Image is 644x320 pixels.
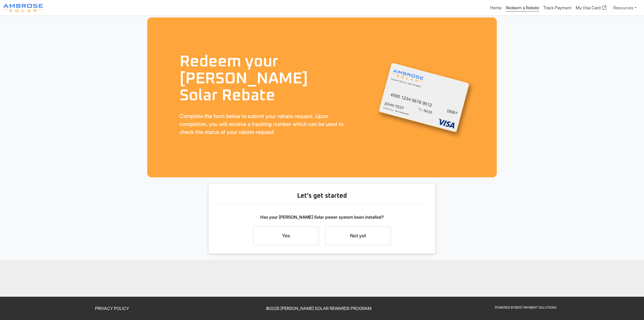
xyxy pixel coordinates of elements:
img: Ambrose Solar Prepaid Card [378,62,470,133]
span: open_in_new [602,5,607,10]
div: Has your [PERSON_NAME] Solar power system been installed? [217,208,427,227]
a: My Visa Card open_in_new [576,5,607,10]
a: Not yet [325,227,391,245]
a: Powered ByBest Payment Solutions [495,305,556,309]
a: Track Payment [543,5,571,10]
p: Complete the form below to submit your rebate request. Upon completion, you will receive a tracki... [180,112,348,136]
h1: Redeem your [PERSON_NAME] Solar Rebate [180,53,348,104]
p: © 2025 [PERSON_NAME] Solar Rewards Program [218,305,419,312]
h4: Let's get started [217,192,427,204]
img: Program logo [3,4,43,12]
a: Redeem a Rebate [506,5,539,12]
a: Resources [611,2,639,13]
a: Yes [253,227,319,245]
a: Privacy Policy [95,306,129,311]
a: Home [490,5,502,10]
